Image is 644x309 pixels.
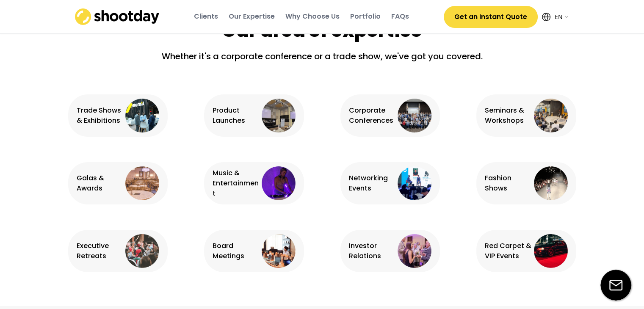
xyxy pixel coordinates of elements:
[349,173,396,193] div: Networking Events
[77,241,124,261] div: Executive Retreats
[262,166,296,200] img: entertainment%403x.webp
[349,241,396,261] div: Investor Relations
[125,99,159,132] img: exhibition%402x.png
[213,105,260,126] div: Product Launches
[153,50,492,69] div: Whether it's a corporate conference or a trade show, we've got you covered.
[398,99,431,132] img: corporate%20conference%403x.webp
[262,234,296,268] img: board%20meeting%403x.webp
[77,173,124,193] div: Galas & Awards
[398,166,431,200] img: networking%20event%402x.png
[534,166,568,200] img: fashion%20event%403x.webp
[75,8,160,25] img: shootday_logo.png
[542,13,550,21] img: Icon%20feather-globe%20%281%29.svg
[350,12,381,21] div: Portfolio
[391,12,409,21] div: FAQs
[262,99,296,132] img: product%20launches%403x.webp
[600,270,631,301] img: email-icon%20%281%29.svg
[349,105,396,126] div: Corporate Conferences
[485,241,532,261] div: Red Carpet & VIP Events
[485,105,532,126] div: Seminars & Workshops
[485,173,532,193] div: Fashion Shows
[213,168,260,199] div: Music & Entertainment
[194,12,218,21] div: Clients
[285,12,340,21] div: Why Choose Us
[398,234,431,268] img: investor%20relations%403x.webp
[534,99,568,132] img: seminars%403x.webp
[213,241,260,261] div: Board Meetings
[125,166,159,200] img: gala%20event%403x.webp
[444,6,538,28] button: Get an Instant Quote
[534,234,568,268] img: VIP%20event%403x.webp
[125,234,159,268] img: prewedding-circle%403x.webp
[229,12,275,21] div: Our Expertise
[77,105,124,126] div: Trade Shows & Exhibitions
